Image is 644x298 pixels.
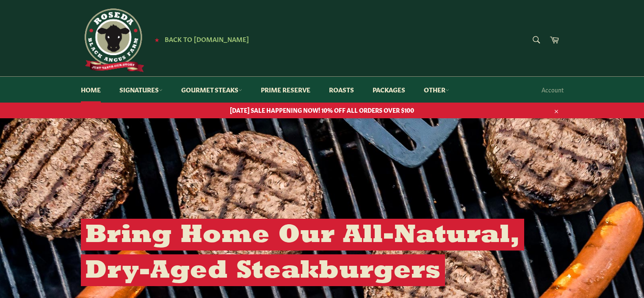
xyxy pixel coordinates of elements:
span: [DATE] SALE HAPPENING NOW! 10% OFF ALL ORDERS OVER $100 [72,106,572,114]
a: Gourmet Steaks [173,77,251,103]
span: Back to [DOMAIN_NAME] [165,34,249,43]
a: Roasts [321,77,362,103]
a: Account [537,77,568,102]
a: ★ Back to [DOMAIN_NAME] [150,36,249,43]
a: Other [415,77,458,103]
a: Packages [364,77,414,103]
a: Prime Reserve [252,77,319,103]
a: Signatures [111,77,171,103]
img: Roseda Beef [81,8,144,72]
span: ★ [155,36,159,43]
a: Home [72,77,109,103]
h2: Bring Home Our All-Natural, Dry-Aged Steakburgers [81,219,524,286]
